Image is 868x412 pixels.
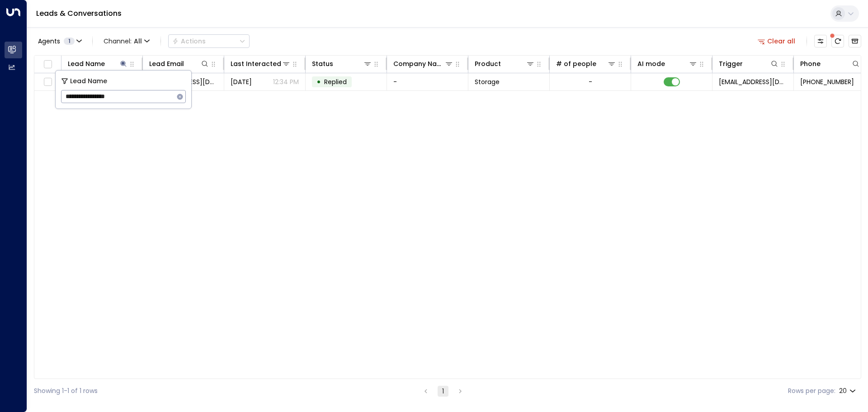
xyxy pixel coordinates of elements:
nav: pagination navigation [420,385,466,397]
div: Trigger [719,58,743,69]
button: Archived Leads [849,35,861,47]
div: - [589,77,592,86]
div: Product [475,58,501,69]
span: Yesterday [231,77,252,86]
span: Agents [38,38,60,44]
div: Phone [800,58,821,69]
span: Channel: [100,35,153,47]
div: # of people [556,58,616,69]
div: # of people [556,58,596,69]
span: All [134,38,142,45]
button: Agents1 [34,35,85,47]
div: Status [312,58,333,69]
button: Clear all [754,35,799,47]
div: Product [475,58,535,69]
span: Toggle select row [42,76,53,88]
div: AI mode [637,58,665,69]
div: Lead Name [68,58,105,69]
a: Leads & Conversations [36,8,122,19]
div: Status [312,58,372,69]
div: Lead Email [149,58,184,69]
div: Lead Name [68,58,128,69]
div: Trigger [719,58,779,69]
div: Showing 1-1 of 1 rows [34,386,98,396]
div: Last Interacted [231,58,281,69]
div: • [316,74,321,90]
span: Replied [324,77,347,86]
div: 20 [839,384,858,398]
span: Toggle select all [42,59,53,70]
button: page 1 [438,386,448,397]
label: Rows per page: [788,386,835,396]
div: Company Name [393,58,453,69]
div: Lead Email [149,58,209,69]
span: +447960636894 [800,77,854,86]
div: AI mode [637,58,698,69]
button: Actions [168,34,250,48]
button: Channel:All [100,35,153,47]
span: Lead Name [70,76,107,86]
span: 1 [64,38,75,45]
td: - [387,73,468,90]
span: Storage [475,77,500,86]
div: Phone [800,58,860,69]
button: Customize [814,35,827,47]
div: Button group with a nested menu [168,34,250,48]
div: Company Name [393,58,444,69]
span: There are new threads available. Refresh the grid to view the latest updates. [831,35,844,47]
p: 12:34 PM [273,77,299,86]
span: leads@space-station.co.uk [719,77,787,86]
div: Actions [172,37,206,45]
div: Last Interacted [231,58,291,69]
